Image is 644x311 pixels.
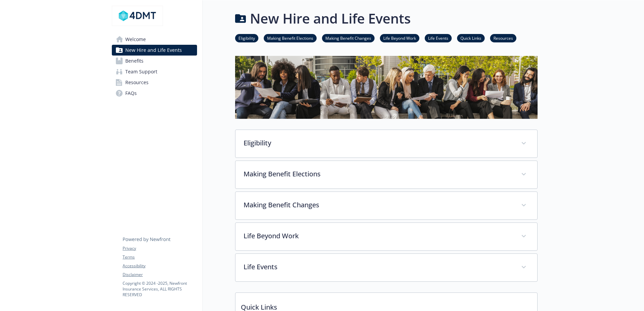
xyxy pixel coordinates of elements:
[125,56,143,66] span: Benefits
[235,161,537,188] div: Making Benefit Elections
[322,35,375,41] a: Making Benefit Changes
[112,56,197,66] a: Benefits
[125,88,137,99] span: FAQs
[112,45,197,56] a: New Hire and Life Events
[235,130,537,158] div: Eligibility
[112,88,197,99] a: FAQs
[112,66,197,77] a: Team Support
[235,254,537,281] div: Life Events
[244,200,513,210] p: Making Benefit Changes
[244,169,513,179] p: Making Benefit Elections
[125,45,182,56] span: New Hire and Life Events
[123,245,197,251] a: Privacy
[235,56,538,119] img: new hire page banner
[490,35,516,41] a: Resources
[123,280,197,298] p: Copyright © 2024 - 2025 , Newfront Insurance Services, ALL RIGHTS RESERVED
[457,35,485,41] a: Quick Links
[112,34,197,45] a: Welcome
[235,192,537,219] div: Making Benefit Changes
[123,263,197,269] a: Accessibility
[123,272,197,278] a: Disclaimer
[235,35,258,41] a: Eligibility
[380,35,419,41] a: Life Beyond Work
[425,35,452,41] a: Life Events
[250,8,411,29] h1: New Hire and Life Events
[244,231,513,241] p: Life Beyond Work
[244,138,513,148] p: Eligibility
[125,77,149,88] span: Resources
[123,254,197,260] a: Terms
[125,66,157,77] span: Team Support
[235,223,537,250] div: Life Beyond Work
[264,35,317,41] a: Making Benefit Elections
[244,262,513,272] p: Life Events
[125,34,146,45] span: Welcome
[112,77,197,88] a: Resources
